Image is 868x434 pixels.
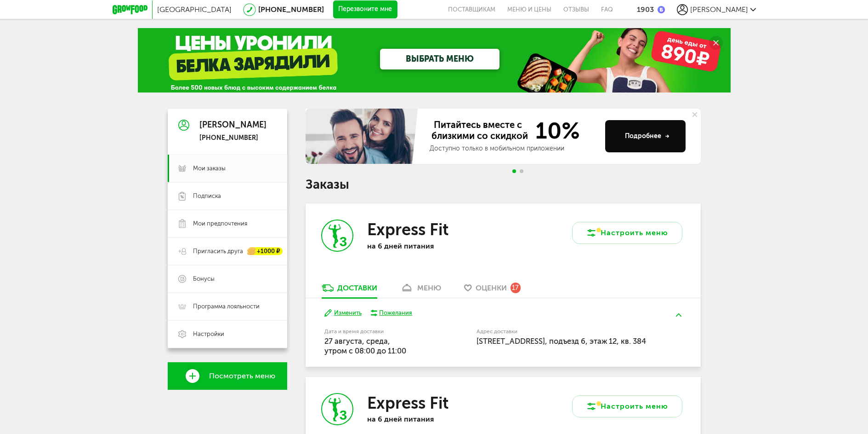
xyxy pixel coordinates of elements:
img: bonus_b.cdccf46.png [658,6,665,13]
h3: Express Fit [367,220,448,239]
button: Подробнее [605,120,686,152]
a: Бонусы [168,265,287,293]
span: Оценки [476,284,507,292]
a: Мои заказы [168,155,287,182]
button: Изменить [324,309,362,318]
a: Доставки [317,283,382,298]
label: Адрес доставки [477,329,648,334]
div: [PHONE_NUMBER] [199,134,267,142]
span: Мои предпочтения [193,220,247,228]
span: Подписка [193,192,221,200]
a: [PHONE_NUMBER] [258,5,324,14]
span: Программа лояльности [193,302,260,311]
span: [GEOGRAPHIC_DATA] [157,5,232,14]
span: Питайтесь вместе с близкими со скидкой [430,119,530,142]
span: Мои заказы [193,164,226,173]
div: Доставки [337,284,377,292]
span: Настройки [193,330,224,338]
span: Go to slide 1 [512,169,516,173]
span: Бонусы [193,275,215,283]
p: на 6 дней питания [367,415,487,423]
a: Настройки [168,320,287,348]
button: Настроить меню [572,222,682,244]
a: Пригласить друга +1000 ₽ [168,237,287,265]
button: Пожелания [371,309,413,317]
h1: Заказы [306,179,701,191]
div: Доступно только в мобильном приложении [430,144,598,153]
a: Мои предпочтения [168,210,287,237]
img: arrow-up-green.5eb5f82.svg [676,313,681,317]
label: Дата и время доставки [324,329,430,334]
a: Оценки 17 [460,283,525,298]
span: 27 августа, среда, утром c 08:00 до 11:00 [324,336,406,355]
div: меню [417,284,441,292]
img: family-banner.579af9d.jpg [306,109,420,164]
span: [STREET_ADDRESS], подъезд 6, этаж 12, кв. 384 [477,336,646,346]
span: 10% [530,119,580,142]
a: ВЫБРАТЬ МЕНЮ [380,49,499,69]
p: на 6 дней питания [367,242,487,250]
div: [PERSON_NAME] [199,121,267,130]
span: Посмотреть меню [209,372,275,380]
button: Перезвоните мне [333,0,397,19]
div: 1903 [637,5,654,14]
div: +1000 ₽ [248,248,283,255]
span: Пригласить друга [193,247,243,255]
span: Go to slide 2 [520,169,523,173]
div: Подробнее [625,132,669,141]
div: Пожелания [379,309,412,317]
a: Программа лояльности [168,293,287,320]
a: меню [396,283,446,298]
div: 17 [511,283,521,293]
span: [PERSON_NAME] [690,5,748,14]
a: Подписка [168,182,287,210]
a: Посмотреть меню [168,362,287,390]
button: Настроить меню [572,395,682,417]
h3: Express Fit [367,393,448,413]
